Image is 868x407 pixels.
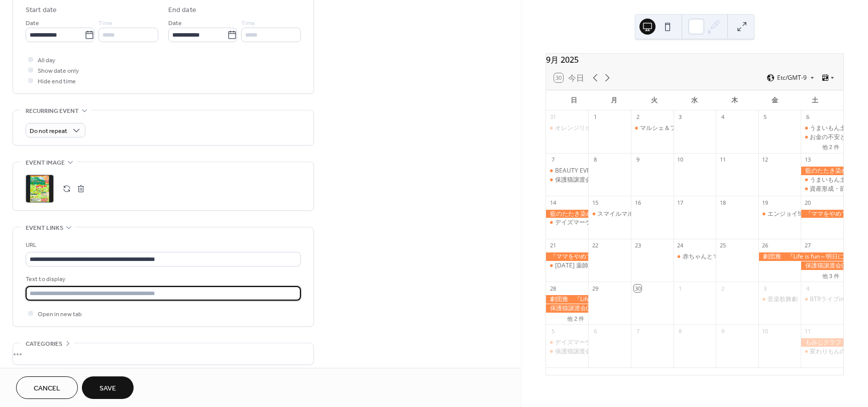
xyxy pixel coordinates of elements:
button: Save [82,376,134,399]
div: 資産形成・節約術マネーセミナー（飯田市） [801,185,843,193]
div: 13 [804,156,811,164]
div: お金の不安とさようなら（飯田市） [801,133,843,142]
div: 1 [677,285,684,292]
div: マルシェ＆フリマ（飯田市） [631,124,674,132]
span: All day [38,55,55,66]
div: デイズマーケット([GEOGRAPHIC_DATA][PERSON_NAME]) [555,218,715,227]
div: ; [26,175,54,203]
div: BEAUTY EVENT(飯田市) [546,167,589,175]
div: デイズマーケット([GEOGRAPHIC_DATA][PERSON_NAME]) [555,338,715,347]
div: 10 [762,327,769,335]
div: スマイルマルシェ(飯田市) [588,210,631,218]
div: デイズマーケット(中川村) [546,338,589,347]
div: 19 [762,199,769,206]
div: 5 [762,113,769,121]
div: 12 [762,156,769,164]
div: 保護猫譲渡会(高森町ほか) [555,347,625,356]
div: 藍のたたき染め体験（阿智村） [546,210,589,218]
div: 10 [677,156,684,164]
div: 3 [762,285,769,292]
div: 25 [719,242,726,249]
div: 変わりもんの展覧会12（松川町） [801,347,843,356]
div: 24 [677,242,684,249]
div: 17 [677,199,684,206]
div: 4 [719,113,726,121]
span: Time [241,18,255,29]
span: Date [26,18,39,29]
div: 4 [804,285,811,292]
div: 保護猫譲渡会(高森町ほか) [555,176,625,184]
div: 赤ちゃんとマタニティさん(飯田市） [674,252,716,261]
div: 月 [594,90,634,110]
div: エンジョイ!IIDA9月号発行 [768,210,838,218]
div: 2 [719,285,726,292]
div: 火 [634,90,675,110]
div: 16 [634,199,641,206]
div: 『ママをやめてもいいですか！？』映画上映会(高森町・中川村) [801,210,843,218]
div: ••• [13,343,313,364]
div: 9 [634,156,641,164]
div: 金 [755,90,795,110]
div: 劇団雅 『Life is fun～明日に向かって～』（飯田市） [758,252,843,261]
div: Text to display [26,274,299,285]
span: Etc/GMT-9 [777,75,807,81]
button: 他 2 件 [563,313,588,323]
div: 7 [549,156,557,164]
div: [DATE] 薬師猫神様縁日([GEOGRAPHIC_DATA]) [555,261,683,270]
div: 31 [549,113,557,121]
div: 保護猫譲渡会(高森町ほか) [546,176,589,184]
div: デイズマーケット(中川村) [546,218,589,227]
div: 日 [554,90,594,110]
div: 14 [549,199,557,206]
button: 他 3 件 [818,270,843,281]
span: Time [98,18,113,29]
div: 水 [675,90,715,110]
div: 11 [804,327,811,335]
div: 藍のたたき染め体験（阿智村） [801,167,843,175]
div: 21 [549,242,557,249]
div: スマイルマルシェ([PERSON_NAME][GEOGRAPHIC_DATA]) [597,210,757,218]
div: 8 [591,156,599,164]
div: 保護猫譲渡会(高森町ほか) [546,347,589,356]
div: 保護猫譲渡会(松川町ほか) [546,304,589,313]
div: 15 [591,199,599,206]
div: オレンジリボンフェス（飯田市） [546,124,589,132]
div: オレンジリボンフェス（[PERSON_NAME][GEOGRAPHIC_DATA]） [555,124,735,132]
div: 音楽歌舞劇『つるの恩がえし』（飯田市） [758,295,801,304]
button: Cancel [16,376,78,399]
div: 保護猫譲渡会(松川町ほか) [801,261,843,270]
div: 26 [762,242,769,249]
div: 29 [591,285,599,292]
div: BTRライブinSpaceTama(飯田市) [801,295,843,304]
div: End date [168,5,196,16]
span: Hide end time [38,76,76,87]
div: BEAUTY EVENT([PERSON_NAME][GEOGRAPHIC_DATA]) [555,167,710,175]
div: 20 [804,199,811,206]
div: 土 [795,90,835,110]
div: エンジョイ!IIDA9月号発行 [758,210,801,218]
div: 23 [634,242,641,249]
span: Event links [26,223,63,233]
div: 5 [549,327,557,335]
div: 7 [634,327,641,335]
button: 他 2 件 [818,142,843,152]
span: Open in new tab [38,309,82,320]
div: 18 [719,199,726,206]
div: もみじクラフト（駒ヶ根市） [801,338,843,347]
div: 『ママをやめてもいいですか！？』映画上映会(高森町・中川村) [546,252,589,261]
div: 22 [591,242,599,249]
div: 28 [549,285,557,292]
div: 9月 2025 [546,54,843,66]
div: 6 [591,327,599,335]
div: 6 [804,113,811,121]
div: Start date [26,5,57,16]
span: Event image [26,158,65,168]
div: 9 [719,327,726,335]
div: 27 [804,242,811,249]
div: 猫の日 薬師猫神様縁日(高森町) [546,261,589,270]
div: 劇団雅 『Life is fun～明日に向かって～』（飯田市） [546,295,589,304]
div: 1 [591,113,599,121]
span: Categories [26,339,62,349]
span: Do not repeat [30,125,67,137]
